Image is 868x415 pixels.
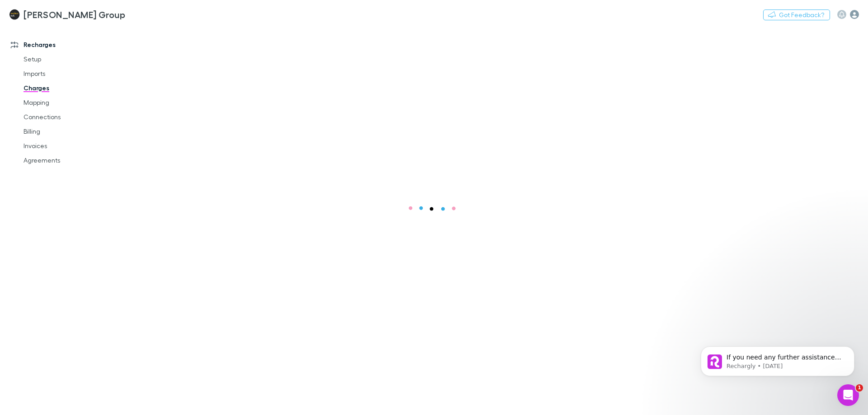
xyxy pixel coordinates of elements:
[856,384,863,392] span: 1
[14,66,122,81] a: Imports
[14,110,122,124] a: Connections
[9,9,20,20] img: Walker Hill Group's Logo
[14,52,122,66] a: Setup
[24,9,125,20] h3: [PERSON_NAME] Group
[837,384,859,406] iframe: Intercom live chat
[687,327,868,391] iframe: Intercom notifications message
[4,4,131,25] a: [PERSON_NAME] Group
[763,9,830,20] button: Got Feedback?
[2,37,122,52] a: Recharges
[14,81,122,95] a: Charges
[14,95,122,110] a: Mapping
[14,139,122,153] a: Invoices
[14,124,122,139] a: Billing
[14,153,122,168] a: Agreements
